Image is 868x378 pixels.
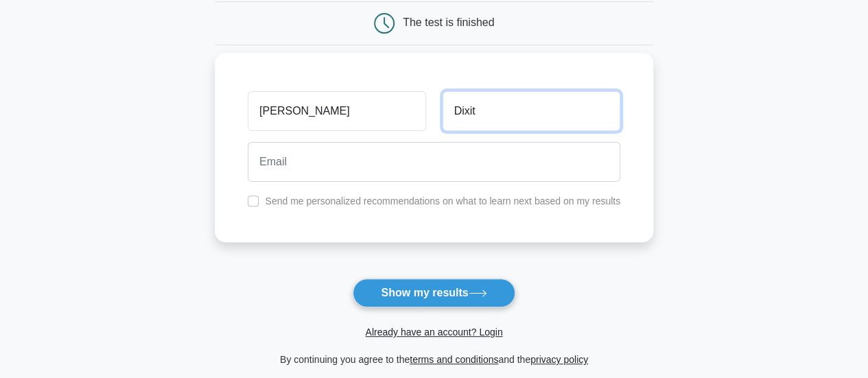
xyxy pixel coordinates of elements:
[207,351,661,368] div: By continuing you agree to the and the
[443,91,620,131] input: Last name
[403,16,494,28] div: The test is finished
[248,91,425,131] input: First name
[530,354,588,365] a: privacy policy
[365,327,502,338] a: Already have an account? Login
[248,142,620,182] input: Email
[353,279,515,307] button: Show my results
[265,196,620,206] label: Send me personalized recommendations on what to learn next based on my results
[410,354,498,365] a: terms and conditions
